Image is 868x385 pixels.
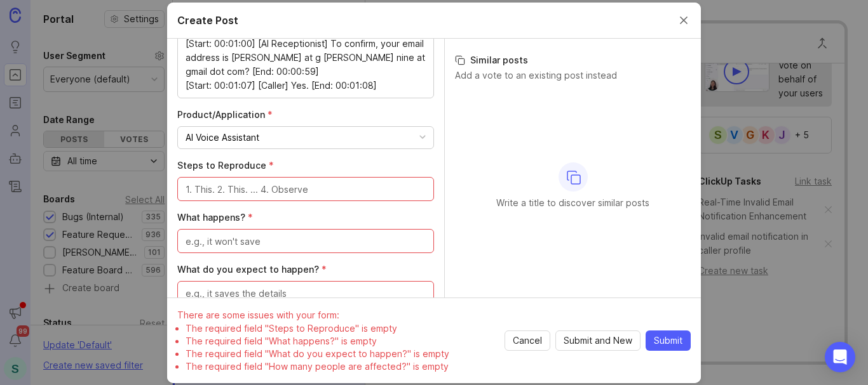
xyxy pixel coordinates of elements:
[513,334,542,347] span: Cancel
[455,54,691,67] h3: Similar posts
[654,334,682,347] span: Submit
[177,212,253,223] span: What happens? (required)
[186,360,449,373] li: The required field "How many people are affected?" is empty
[177,308,449,322] p: There are some issues with your form:
[186,322,449,335] li: The required field "Steps to Reproduce" is empty
[177,13,238,28] h2: Create Post
[505,330,550,351] button: Cancel
[564,334,632,347] span: Submit and New
[186,348,449,360] li: The required field "What do you expect to happen?" is empty
[677,13,691,27] button: Close create post modal
[177,109,273,120] span: Product/Application (required)
[177,160,274,171] span: Steps to Reproduce (required)
[186,131,259,145] div: AI Voice Assistant
[555,330,641,351] button: Submit and New
[177,264,327,275] span: What do you expect to happen? (required)
[825,342,855,372] div: Open Intercom Messenger
[186,335,449,348] li: The required field "What happens?" is empty
[455,69,691,82] p: Add a vote to an existing post instead
[646,330,691,351] button: Submit
[496,197,649,209] p: Write a title to discover similar posts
